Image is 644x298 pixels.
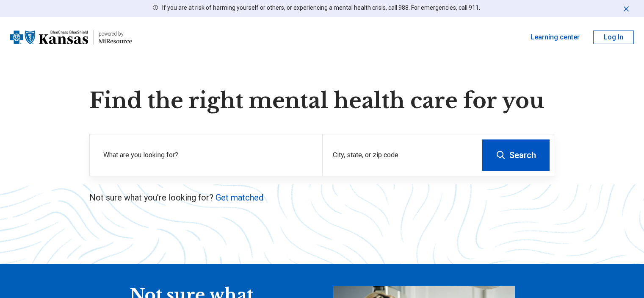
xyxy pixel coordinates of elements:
div: powered by [99,30,132,38]
p: If you are at risk of harming yourself or others, or experiencing a mental health crisis, call 98... [162,3,480,12]
a: Get matched [216,192,263,203]
a: Blue Cross Blue Shield Kansaspowered by [10,27,132,47]
button: Search [482,139,550,171]
button: Dismiss [622,3,630,14]
h1: Find the right mental health care for you [89,88,555,114]
a: Learning center [531,32,580,42]
label: What are you looking for? [103,150,312,160]
img: Blue Cross Blue Shield Kansas [10,27,88,47]
p: Not sure what you’re looking for? [89,192,555,203]
button: Log In [593,31,634,44]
